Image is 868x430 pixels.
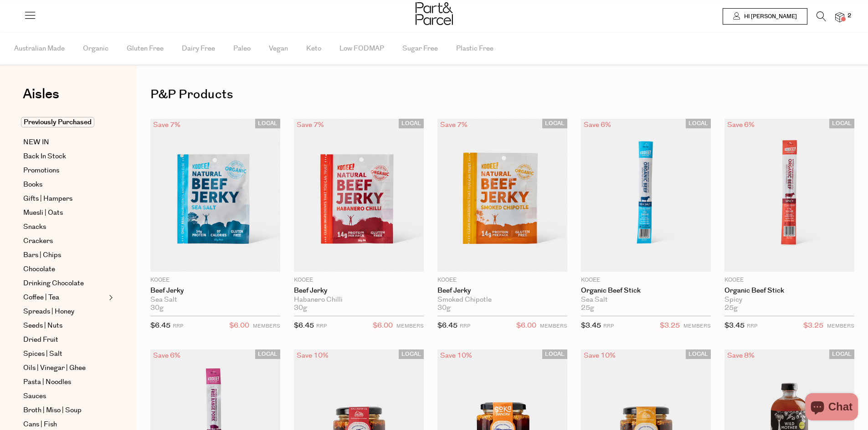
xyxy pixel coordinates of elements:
[23,84,59,104] span: Aisles
[23,320,62,331] span: Seeds | Nuts
[581,349,618,362] div: Save 10%
[803,320,823,332] span: $3.25
[437,304,451,312] span: 30g
[437,321,457,330] span: $6.45
[724,321,745,330] span: $3.45
[460,323,470,329] small: RRP
[724,349,757,362] div: Save 8%
[253,323,280,329] small: MEMBERS
[23,236,106,247] a: Crackers
[150,84,854,105] h1: P&P Products
[294,287,424,295] a: Beef Jerky
[835,12,844,22] a: 2
[829,119,854,128] span: LOCAL
[150,119,280,272] img: Beef Jerky
[23,207,63,218] span: Muesli | Oats
[723,8,807,25] a: Hi [PERSON_NAME]
[150,321,170,330] span: $6.45
[294,119,327,131] div: Save 7%
[127,33,164,65] span: Gluten Free
[233,33,251,65] span: Paleo
[23,87,59,110] a: Aisles
[23,419,106,430] a: Cans | Fish
[23,151,66,162] span: Back In Stock
[742,13,797,20] span: Hi [PERSON_NAME]
[23,306,106,317] a: Spreads | Honey
[747,323,757,329] small: RRP
[683,323,711,329] small: MEMBERS
[23,405,82,416] span: Broth | Miso | Soup
[686,349,711,359] span: LOCAL
[23,377,71,388] span: Pasta | Noodles
[829,349,854,359] span: LOCAL
[150,296,280,304] div: Sea Salt
[339,33,384,65] span: Low FODMAP
[294,296,424,304] div: Habanero Chilli
[23,207,106,218] a: Muesli | Oats
[686,119,711,128] span: LOCAL
[845,12,853,20] span: 2
[437,287,567,295] a: Beef Jerky
[724,287,854,295] a: Organic Beef Stick
[23,292,106,303] a: Coffee | Tea
[542,349,567,359] span: LOCAL
[23,334,106,345] a: Dried Fruit
[373,320,393,332] span: $6.00
[437,276,567,284] p: KOOEE
[23,292,59,303] span: Coffee | Tea
[581,119,711,272] img: Organic Beef Stick
[23,137,106,148] a: NEW IN
[150,349,183,362] div: Save 6%
[21,117,94,127] span: Previously Purchased
[23,179,42,190] span: Books
[23,405,106,416] a: Broth | Miso | Soup
[23,363,86,374] span: Oils | Vinegar | Ghee
[306,33,321,65] span: Keto
[603,323,614,329] small: RRP
[402,33,438,65] span: Sugar Free
[23,222,46,233] span: Snacks
[294,276,424,284] p: KOOEE
[255,349,280,359] span: LOCAL
[581,321,601,330] span: $3.45
[23,349,106,359] a: Spices | Salt
[107,292,113,303] button: Expand/Collapse Coffee | Tea
[269,33,288,65] span: Vegan
[182,33,215,65] span: Dairy Free
[23,151,106,162] a: Back In Stock
[396,323,424,329] small: MEMBERS
[23,250,106,261] a: Bars | Chips
[581,304,594,312] span: 25g
[23,320,106,331] a: Seeds | Nuts
[23,222,106,233] a: Snacks
[724,304,738,312] span: 25g
[150,287,280,295] a: Beef Jerky
[542,119,567,128] span: LOCAL
[23,137,49,148] span: NEW IN
[724,119,757,131] div: Save 6%
[437,119,470,131] div: Save 7%
[14,33,65,65] span: Australian Made
[23,165,106,176] a: Promotions
[150,276,280,284] p: KOOEE
[827,323,854,329] small: MEMBERS
[724,296,854,304] div: Spicy
[581,287,711,295] a: Organic Beef Stick
[23,250,61,261] span: Bars | Chips
[294,119,424,272] img: Beef Jerky
[516,320,536,332] span: $6.00
[23,117,106,128] a: Previously Purchased
[255,119,280,128] span: LOCAL
[23,391,46,402] span: Sauces
[581,119,614,131] div: Save 6%
[23,306,74,317] span: Spreads | Honey
[23,264,55,275] span: Chocolate
[23,278,84,289] span: Drinking Chocolate
[23,236,53,247] span: Crackers
[229,320,249,332] span: $6.00
[23,193,106,204] a: Gifts | Hampers
[456,33,493,65] span: Plastic Free
[294,304,307,312] span: 30g
[437,119,567,272] img: Beef Jerky
[150,304,164,312] span: 30g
